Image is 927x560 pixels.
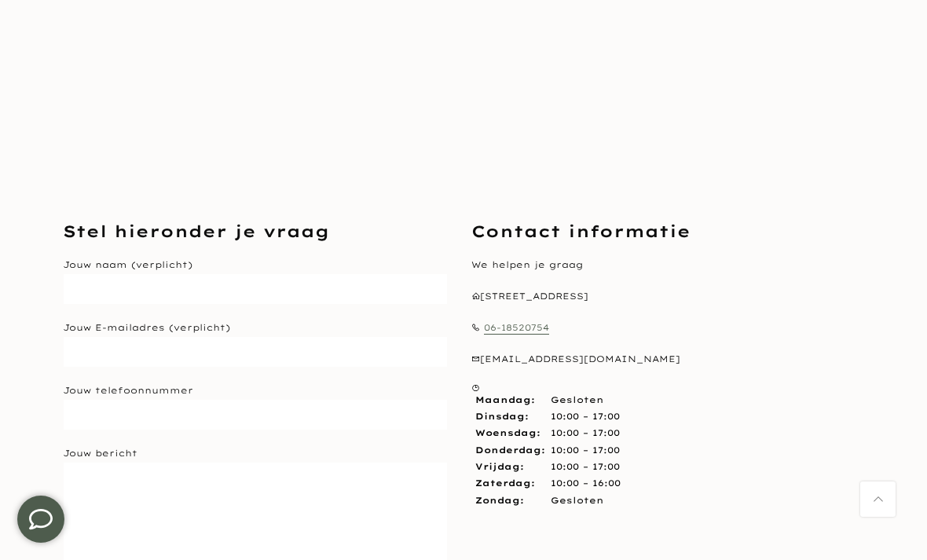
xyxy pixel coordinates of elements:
[549,492,622,509] td: Gesloten
[471,258,856,273] p: We helpen je graag
[484,322,549,335] a: 06-18520754
[549,408,622,425] td: 10:00 – 17:00
[475,478,535,489] strong: Zaterdag:
[475,411,529,422] strong: Dinsdag:
[475,394,535,405] strong: Maandag:
[549,392,622,408] td: Gesloten
[549,425,622,441] td: 10:00 – 17:00
[63,448,137,459] label: Jouw bericht
[63,259,192,270] label: Jouw naam (verplicht)
[63,322,230,333] label: Jouw E-mailadres (verplicht)
[549,442,622,459] td: 10:00 – 17:00
[475,495,524,506] strong: Zondag:
[63,220,448,243] h3: Stel hieronder je vraag
[475,445,545,456] strong: Donderdag:
[2,480,80,558] iframe: toggle-frame
[471,220,856,243] h3: Contact informatie
[471,289,856,305] p: [STREET_ADDRESS]
[475,461,524,472] strong: Vrijdag:
[549,459,622,475] td: 10:00 – 17:00
[471,352,856,368] p: [EMAIL_ADDRESS][DOMAIN_NAME]
[63,385,193,396] label: Jouw telefoonnummer
[549,475,622,492] td: 10:00 – 16:00
[860,481,896,517] a: Terug naar boven
[475,427,540,438] strong: Woensdag:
